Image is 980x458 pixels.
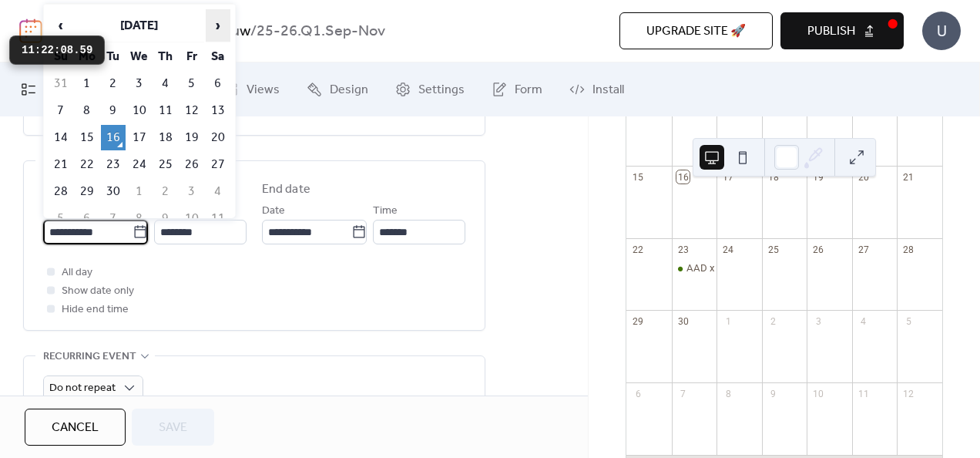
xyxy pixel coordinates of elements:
td: 21 [49,152,73,177]
td: 10 [180,206,204,231]
a: Design [295,69,380,110]
div: AAD x ICs Monthly Meeting [672,261,717,275]
span: Recurring event [43,348,136,366]
span: Upgrade site 🚀 [646,22,746,41]
span: Do not repeat [49,378,116,399]
th: Sa [206,44,230,69]
td: 11 [153,98,178,123]
td: 17 [127,125,152,150]
b: / [250,17,257,46]
div: AAD x ICs Monthly Meeting [686,261,810,275]
td: 27 [206,152,230,177]
th: We [127,44,152,69]
span: Time [373,202,398,221]
td: 14 [49,125,73,150]
td: 18 [153,125,178,150]
a: Settings [384,69,476,110]
td: 8 [127,206,152,231]
div: 22 [632,243,645,256]
td: 5 [49,206,73,231]
div: 17 [722,170,735,184]
td: 6 [206,71,230,96]
div: 27 [857,243,870,256]
span: Views [247,81,280,99]
div: 21 [902,170,915,184]
div: 5 [902,315,915,328]
td: 1 [127,179,152,204]
span: Install [592,81,624,99]
button: Cancel [25,409,126,446]
td: 7 [101,206,126,231]
a: My Events [9,69,111,110]
span: Design [330,81,368,99]
div: 15 [632,170,645,184]
th: Tu [101,44,126,69]
td: 6 [75,206,99,231]
span: Date [262,202,285,221]
td: 15 [75,125,99,150]
td: 13 [206,98,230,123]
td: 10 [127,98,152,123]
div: 3 [812,315,825,328]
span: Form [515,81,542,99]
td: 16 [101,125,126,150]
div: 9 [767,388,780,401]
div: 24 [722,243,735,256]
div: 20 [857,170,870,184]
td: 28 [49,179,73,204]
div: 7 [676,388,690,401]
div: 10 [812,388,825,401]
td: 2 [153,179,178,204]
button: Publish [780,12,904,49]
td: 1 [75,71,99,96]
div: 26 [812,243,825,256]
th: Th [153,44,178,69]
td: 9 [153,206,178,231]
span: Publish [807,22,855,41]
img: logo [19,19,42,43]
td: 4 [206,179,230,204]
div: 28 [902,243,915,256]
span: Settings [418,81,465,99]
td: 23 [101,152,126,177]
div: End date [262,180,310,199]
span: Show date only [62,282,134,301]
td: 20 [206,125,230,150]
td: 31 [49,71,73,96]
td: 11 [206,206,230,231]
div: 2 [767,315,780,328]
td: 29 [75,179,99,204]
th: [DATE] [75,9,204,42]
span: ‹ [49,10,72,41]
div: 23 [676,243,690,256]
div: 16 [676,170,690,184]
span: Cancel [52,419,99,437]
td: 9 [101,98,126,123]
td: 25 [153,152,178,177]
div: 4 [857,315,870,328]
div: 1 [722,315,735,328]
a: Form [480,69,554,110]
div: 11 [857,388,870,401]
td: 4 [153,71,178,96]
div: 25 [767,243,780,256]
td: 24 [127,152,152,177]
div: 8 [722,388,735,401]
div: 12 [902,388,915,401]
a: Views [212,69,291,110]
div: 29 [632,315,645,328]
div: 6 [632,388,645,401]
div: 19 [812,170,825,184]
td: 5 [180,71,204,96]
td: 3 [180,179,204,204]
div: 11:22:08.59 [9,35,105,65]
td: 2 [101,71,126,96]
a: Install [558,69,636,110]
button: Upgrade site 🚀 [619,12,773,49]
td: 30 [101,179,126,204]
td: 7 [49,98,73,123]
span: › [206,10,230,41]
div: U [922,12,961,50]
div: 18 [767,170,780,184]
